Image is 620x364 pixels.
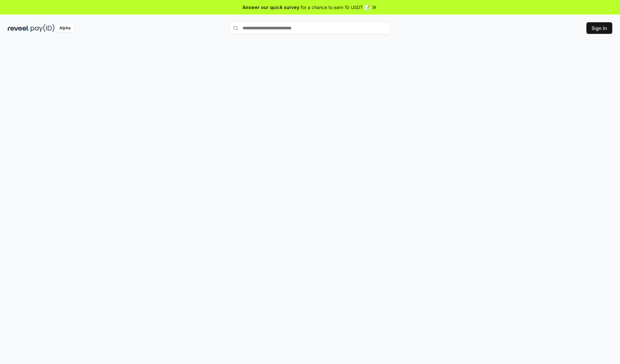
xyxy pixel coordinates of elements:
img: reveel_dark [8,24,29,32]
div: Alpha [56,24,74,32]
button: Sign In [586,22,612,34]
span: for a chance to earn 10 USDT 📝 [301,4,370,11]
img: pay_id [31,24,55,32]
span: Answer our quick survey [243,4,299,11]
